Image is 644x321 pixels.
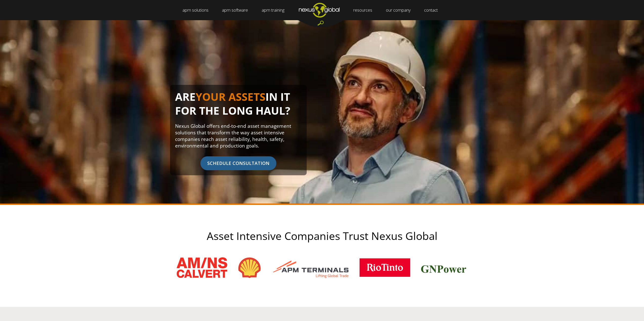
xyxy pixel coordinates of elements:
[158,230,487,242] h2: Asset Intensive Companies Trust Nexus Global
[177,257,227,278] img: amns_logo
[420,256,467,279] img: client_logos_gnpower
[360,258,410,277] img: rio_tinto
[175,90,302,123] h1: ARE IN IT FOR THE LONG HAUL?
[237,256,262,279] img: shell-logo
[196,89,265,104] span: YOUR ASSETS
[200,156,276,170] span: SCHEDULE CONSULTATION
[272,256,350,279] img: apm-terminals-logo
[175,123,302,149] p: Nexus Global offers end-to-end asset management solutions that transform the way asset intensive ...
